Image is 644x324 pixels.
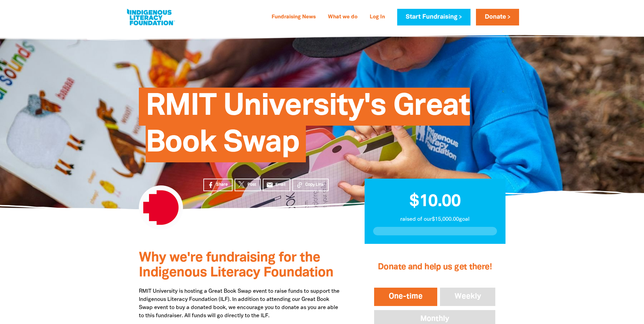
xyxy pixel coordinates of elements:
[439,286,497,307] button: Weekly
[266,181,273,188] i: email
[373,254,497,281] h2: Donate and help us get there!
[292,179,329,191] button: Copy Link
[373,215,497,223] p: raised of our $15,000.00 goal
[216,182,228,188] span: Share
[268,12,320,23] a: Fundraising News
[409,194,461,210] span: $10.00
[305,182,324,188] span: Copy Link
[373,286,439,307] button: One-time
[203,179,233,191] a: Share
[139,252,333,279] span: Why we're fundraising for the Indigenous Literacy Foundation
[366,12,389,23] a: Log In
[263,179,291,191] a: emailEmail
[397,9,471,25] a: Start Fundraising
[275,182,286,188] span: Email
[235,179,261,191] a: Post
[324,12,362,23] a: What we do
[146,93,470,162] span: RMIT University's Great Book Swap
[476,9,519,25] a: Donate
[247,182,256,188] span: Post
